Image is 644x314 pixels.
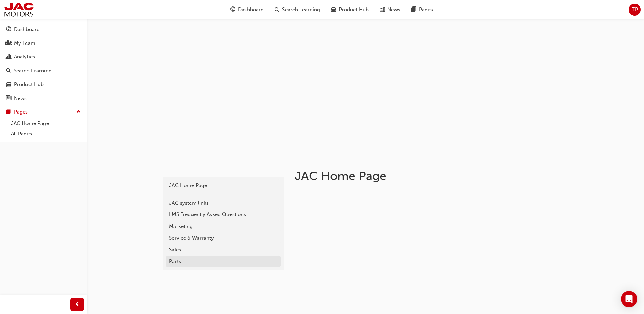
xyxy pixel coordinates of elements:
[14,25,40,33] div: Dashboard
[3,106,84,118] button: Pages
[169,211,278,219] div: LMS Frequently Asked Questions
[3,23,84,36] a: Dashboard
[14,81,44,88] div: Product Hub
[269,3,326,17] a: search-iconSearch Learning
[169,258,278,265] div: Parts
[374,3,406,17] a: news-iconNews
[166,256,281,267] a: Parts
[387,6,400,14] span: News
[3,78,84,91] a: Product Hub
[282,6,320,14] span: Search Learning
[6,82,11,88] span: car-icon
[6,27,11,33] span: guage-icon
[275,5,279,14] span: search-icon
[166,209,281,221] a: LMS Frequently Asked Questions
[14,67,52,75] div: Search Learning
[166,221,281,232] a: Marketing
[238,6,264,14] span: Dashboard
[230,5,235,14] span: guage-icon
[632,6,638,14] span: TP
[75,300,80,309] span: prev-icon
[76,108,81,117] span: up-icon
[14,94,27,102] div: News
[326,3,374,17] a: car-iconProduct Hub
[14,39,35,47] div: My Team
[3,37,84,50] a: My Team
[3,92,84,105] a: News
[166,244,281,256] a: Sales
[331,5,336,14] span: car-icon
[8,118,84,129] a: JAC Home Page
[3,51,84,63] a: Analytics
[8,128,84,139] a: All Pages
[406,3,438,17] a: pages-iconPages
[166,179,281,191] a: JAC Home Page
[14,53,35,61] div: Analytics
[6,109,11,115] span: pages-icon
[3,65,84,77] a: Search Learning
[169,199,278,207] div: JAC system links
[169,223,278,230] div: Marketing
[166,232,281,244] a: Service & Warranty
[411,5,416,14] span: pages-icon
[629,4,641,16] button: TP
[6,95,11,102] span: news-icon
[6,40,11,47] span: people-icon
[225,3,269,17] a: guage-iconDashboard
[339,6,369,14] span: Product Hub
[169,246,278,254] div: Sales
[295,169,517,184] h1: JAC Home Page
[3,2,34,17] img: jac-portal
[6,68,11,74] span: search-icon
[380,5,385,14] span: news-icon
[166,197,281,209] a: JAC system links
[6,54,11,60] span: chart-icon
[621,291,637,307] div: Open Intercom Messenger
[14,108,28,116] div: Pages
[169,234,278,242] div: Service & Warranty
[3,22,84,106] button: DashboardMy TeamAnalyticsSearch LearningProduct HubNews
[419,6,433,14] span: Pages
[169,181,278,189] div: JAC Home Page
